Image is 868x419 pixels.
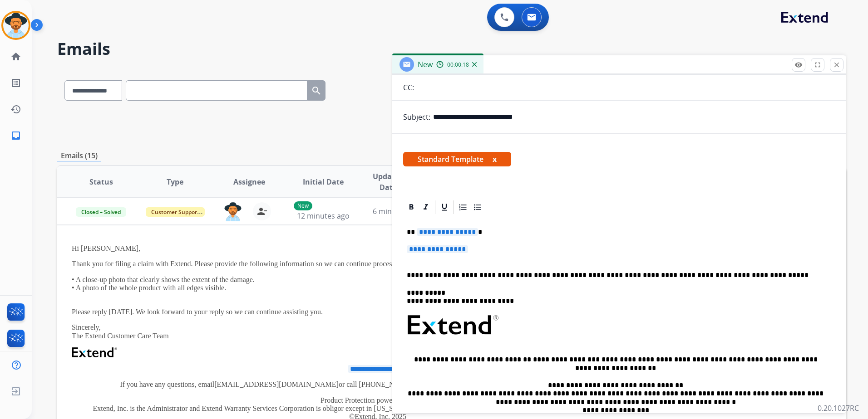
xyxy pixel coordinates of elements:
[214,380,339,388] a: [EMAIL_ADDRESS][DOMAIN_NAME]
[72,244,684,253] p: Hi [PERSON_NAME],
[493,154,497,165] button: x
[72,260,684,268] p: Thank you for filing a claim with Extend. Please provide the following information so we can cont...
[57,150,101,161] p: Emails (15)
[818,403,859,414] p: 0.20.1027RC
[303,176,344,187] span: Initial Date
[76,207,126,217] span: Closed – Solved
[311,85,322,96] mat-icon: search
[10,78,21,88] mat-icon: list_alt
[294,201,312,210] p: New
[297,211,350,221] span: 12 minutes ago
[10,104,21,115] mat-icon: history
[72,323,684,340] p: Sincerely, The Extend Customer Care Team
[438,200,451,214] div: Underline
[794,61,803,69] mat-icon: remove_red_eye
[447,61,469,68] span: 00:00:18
[404,200,418,214] div: Bold
[833,61,841,69] mat-icon: close
[418,59,433,69] span: New
[456,200,470,214] div: Ordered List
[146,207,205,217] span: Customer Support
[419,200,433,214] div: Italic
[72,347,117,357] img: Extend Logo
[256,206,267,217] mat-icon: person_remove
[72,380,684,389] p: If you have any questions, email or call [PHONE_NUMBER] [DATE]-[DATE], 9am-8pm EST and [DATE] & [...
[89,176,113,187] span: Status
[10,51,21,62] mat-icon: home
[368,171,409,193] span: Updated Date
[10,130,21,141] mat-icon: inbox
[233,176,265,187] span: Assignee
[72,276,684,301] p: • A close-up photo that clearly shows the extent of the damage. • A photo of the whole product wi...
[403,112,430,122] p: Subject:
[3,13,29,38] img: avatar
[471,200,484,214] div: Bullet List
[373,206,421,216] span: 6 minutes ago
[224,202,242,221] img: agent-avatar
[57,40,846,58] h2: Emails
[403,82,414,93] p: CC:
[72,308,684,316] p: Please reply [DATE]. We look forward to your reply so we can continue assisting you.
[167,176,183,187] span: Type
[403,152,511,166] span: Standard Template
[814,61,822,69] mat-icon: fullscreen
